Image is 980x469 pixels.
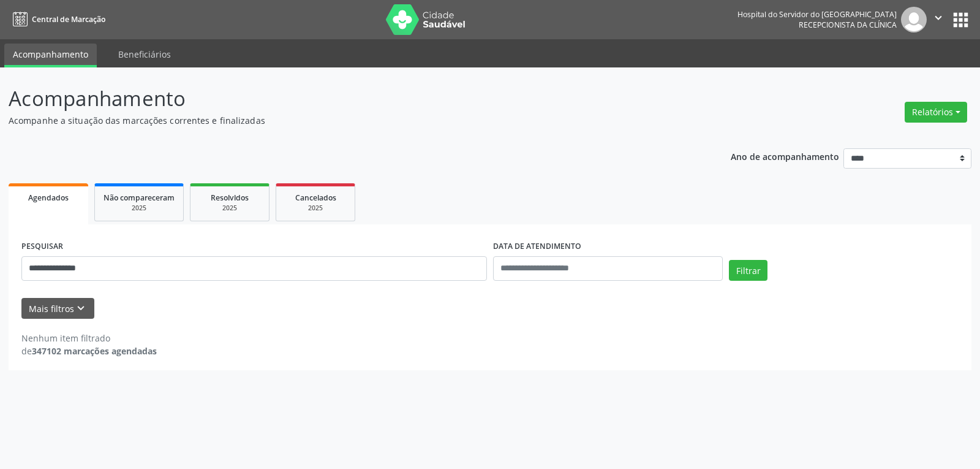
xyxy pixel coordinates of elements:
span: Cancelados [295,193,336,203]
label: PESQUISAR [21,237,63,256]
span: Não compareceram [104,193,175,203]
span: Central de Marcação [32,14,105,25]
p: Ano de acompanhamento [731,148,839,164]
a: Beneficiários [110,44,179,65]
strong: 347102 marcações agendadas [32,345,157,357]
p: Acompanhe a situação das marcações correntes e finalizadas [9,114,682,127]
span: Resolvidos [211,193,249,203]
div: 2025 [104,204,175,213]
button: Mais filtroskeyboard_arrow_down [21,298,94,319]
a: Acompanhamento [4,44,97,67]
div: 2025 [285,204,346,213]
button:  [927,7,950,32]
button: Relatórios [905,102,967,123]
p: Acompanhamento [9,83,682,114]
span: Recepcionista da clínica [799,20,897,30]
span: Agendados [28,193,69,203]
div: Hospital do Servidor do [GEOGRAPHIC_DATA] [737,9,897,20]
a: Central de Marcação [9,9,105,29]
div: de [21,345,157,357]
div: Nenhum item filtrado [21,332,157,345]
button: apps [950,9,971,31]
button: Filtrar [729,260,767,281]
i: keyboard_arrow_down [74,302,88,315]
label: DATA DE ATENDIMENTO [493,237,581,256]
img: img [901,7,927,32]
i:  [932,11,945,25]
div: 2025 [199,204,260,213]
